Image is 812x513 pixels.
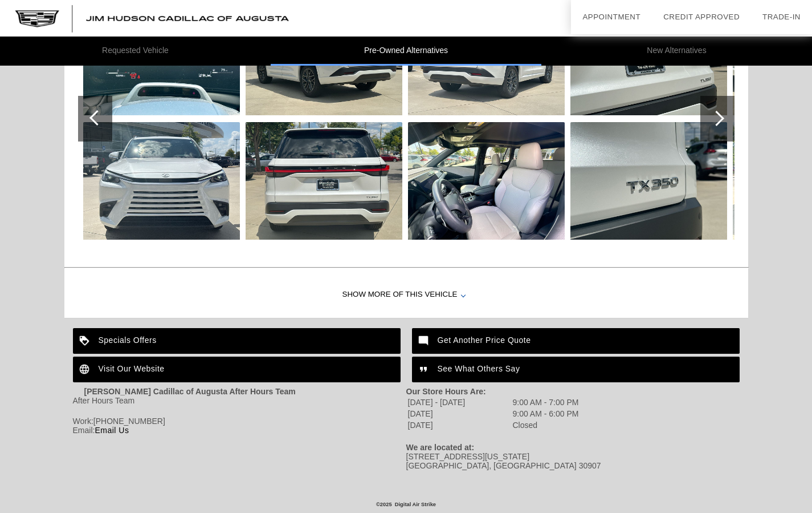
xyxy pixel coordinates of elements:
img: b47ddb83d781ddee7471eff6a01b578f.jpg [408,122,565,240]
td: [DATE] [407,409,511,419]
li: Pre-Owned Alternatives [271,37,541,66]
img: ic_mode_comment_white_24dp_2x.png [412,328,438,354]
a: Visit Our Website [73,357,401,382]
img: ic_loyalty_white_24dp_2x.png [73,328,99,354]
span: [PHONE_NUMBER] [93,417,165,426]
img: ic_format_quote_white_24dp_2x.png [412,357,438,382]
div: Email: [73,426,406,435]
td: 9:00 AM - 6:00 PM [512,409,580,419]
td: Closed [512,420,580,430]
img: ic_language_white_24dp_2x.png [73,357,99,382]
td: 9:00 AM - 7:00 PM [512,397,580,407]
strong: We are located at: [406,443,475,452]
img: 1aa1b49504530b4175e7d1b7869f8057.jpg [246,122,402,240]
td: [DATE] - [DATE] [407,397,511,407]
img: 7ce51de051faacc9560edf6f364d058d.jpg [570,122,727,240]
div: Show More of this Vehicle [64,272,748,318]
a: Credit Approved [663,13,740,21]
strong: [PERSON_NAME] Cadillac of Augusta After Hours Team [84,387,296,396]
div: [STREET_ADDRESS][US_STATE] [GEOGRAPHIC_DATA], [GEOGRAPHIC_DATA] 30907 [406,452,740,470]
img: c500713348bae8e4c8e582d7b7486cb1.jpg [83,122,240,240]
td: [DATE] [407,420,511,430]
a: Trade-In [762,13,801,21]
a: Get Another Price Quote [412,328,740,354]
li: New Alternatives [541,37,812,66]
a: Appointment [582,13,640,21]
strong: Our Store Hours Are: [406,387,486,396]
div: Work: [73,417,406,426]
div: After Hours Team [73,396,406,405]
a: Specials Offers [73,328,401,354]
a: Email Us [95,426,129,435]
a: See What Others Say [412,357,740,382]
